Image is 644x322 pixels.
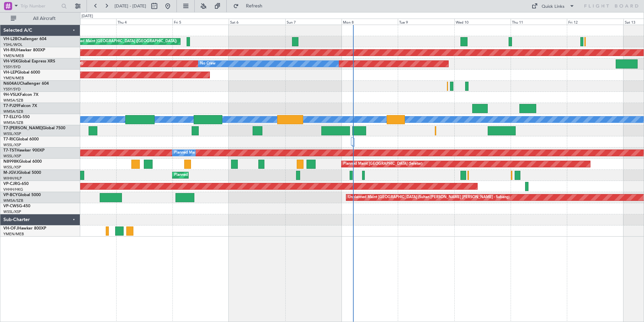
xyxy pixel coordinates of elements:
[18,16,71,21] span: All Aircraft
[3,226,18,231] span: VH-OFJ
[3,87,21,92] a: YSSY/SYD
[342,19,398,25] div: Mon 8
[542,3,565,10] div: Quick Links
[3,131,21,136] a: WSSL/XSP
[3,76,24,81] a: YMEN/MEB
[3,142,21,147] a: WSSL/XSP
[172,19,229,25] div: Fri 5
[3,115,18,119] span: T7-ELLY
[3,115,30,119] a: T7-ELLYG-550
[3,204,19,208] span: VP-CWS
[230,1,270,11] button: Refresh
[3,154,21,159] a: WSSL/XSP
[60,19,116,25] div: Wed 3
[174,170,253,180] div: Planned Maint [GEOGRAPHIC_DATA] (Seletar)
[3,104,19,108] span: T7-PJ29
[3,232,24,237] a: YMEN/MEB
[454,19,511,25] div: Wed 10
[3,149,44,153] a: T7-TSTHawker 900XP
[174,148,199,158] div: Planned Maint
[285,19,342,25] div: Sun 7
[511,19,567,25] div: Thu 11
[3,226,46,231] a: VH-OFJHawker 800XP
[3,59,55,63] a: VH-VSKGlobal Express XRS
[115,3,146,9] span: [DATE] - [DATE]
[3,98,23,103] a: WMSA/SZB
[3,82,49,86] a: N604AUChallenger 604
[3,182,29,186] a: VP-CJRG-650
[3,126,65,130] a: T7-[PERSON_NAME]Global 7500
[343,159,422,169] div: Planned Maint [GEOGRAPHIC_DATA] (Seletar)
[3,171,18,175] span: M-JGVJ
[3,37,18,41] span: VH-L2B
[3,48,45,52] a: VH-RIUHawker 800XP
[3,93,38,97] a: 9H-VSLKFalcon 7X
[229,19,285,25] div: Sat 6
[3,109,23,114] a: WMSA/SZB
[3,160,19,164] span: N8998K
[82,14,93,19] div: [DATE]
[3,165,21,170] a: WSSL/XSP
[3,93,20,97] span: 9H-VSLK
[3,160,42,164] a: N8998KGlobal 6000
[348,192,510,203] div: Unplanned Maint [GEOGRAPHIC_DATA] (Sultan [PERSON_NAME] [PERSON_NAME] - Subang)
[116,19,172,25] div: Thu 4
[240,4,268,8] span: Refresh
[3,120,23,125] a: WMSA/SZB
[3,198,23,203] a: WMSA/SZB
[3,53,24,58] a: YMEN/MEB
[398,19,454,25] div: Tue 9
[3,137,39,141] a: T7-RICGlobal 6000
[3,42,23,47] a: YSHL/WOL
[567,19,623,25] div: Fri 12
[3,82,20,86] span: N604AU
[7,13,73,24] button: All Aircraft
[21,1,59,11] input: Trip Number
[3,37,46,41] a: VH-L2BChallenger 604
[3,204,30,208] a: VP-CWSG-450
[3,182,17,186] span: VP-CJR
[3,137,16,141] span: T7-RIC
[3,71,17,75] span: VH-LEP
[3,193,18,197] span: VP-BCY
[66,36,177,47] div: Unplanned Maint [GEOGRAPHIC_DATA] ([GEOGRAPHIC_DATA])
[3,104,37,108] a: T7-PJ29Falcon 7X
[3,187,23,192] a: VHHH/HKG
[3,193,41,197] a: VP-BCYGlobal 5000
[3,171,41,175] a: M-JGVJGlobal 5000
[3,209,21,214] a: WSSL/XSP
[3,59,18,63] span: VH-VSK
[3,126,42,130] span: T7-[PERSON_NAME]
[3,71,40,75] a: VH-LEPGlobal 6000
[3,48,17,52] span: VH-RIU
[3,176,22,181] a: WIHH/HLP
[528,1,578,11] button: Quick Links
[200,59,216,69] div: No Crew
[3,64,21,70] a: YSSY/SYD
[3,149,17,153] span: T7-TST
